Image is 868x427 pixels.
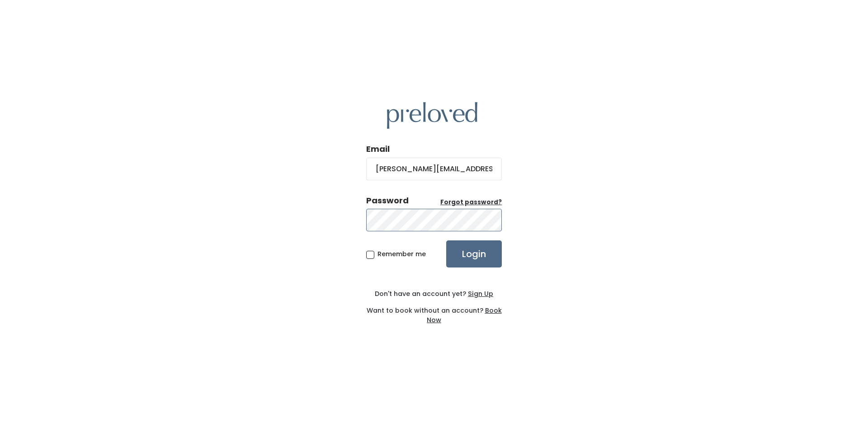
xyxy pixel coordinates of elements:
[387,102,477,129] img: preloved logo
[366,289,502,299] div: Don't have an account yet?
[466,289,493,298] a: Sign Up
[446,240,502,267] input: Login
[440,198,502,207] a: Forgot password?
[468,289,493,298] u: Sign Up
[427,306,502,324] a: Book Now
[366,299,502,325] div: Want to book without an account?
[377,249,426,258] span: Remember me
[366,195,409,206] div: Password
[366,143,390,155] label: Email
